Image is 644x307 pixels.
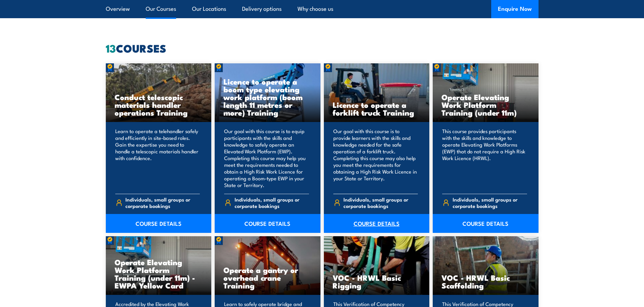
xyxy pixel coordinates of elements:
h3: Operate Elevating Work Platform Training (under 11m) - EWPA Yellow Card [115,258,203,289]
a: COURSE DETAILS [433,214,539,233]
span: Individuals, small groups or corporate bookings [125,196,200,209]
h2: COURSES [106,43,539,53]
h3: VOC - HRWL Basic Rigging [333,274,421,289]
span: Individuals, small groups or corporate bookings [235,196,309,209]
strong: 13 [106,39,116,56]
a: COURSE DETAILS [215,214,320,233]
h3: Licence to operate a boom type elevating work platform (boom length 11 metres or more) Training [223,78,312,116]
p: Our goal with this course is to equip participants with the skills and knowledge to safely operat... [224,128,309,188]
p: Our goal with this course is to provide learners with the skills and knowledge needed for the saf... [333,128,418,188]
a: COURSE DETAILS [324,214,430,233]
h3: VOC - HRWL Basic Scaffolding [442,274,530,289]
h3: Operate a gantry or overhead crane Training [223,266,312,289]
p: Learn to operate a telehandler safely and efficiently in site-based roles. Gain the expertise you... [115,128,200,188]
p: This course provides participants with the skills and knowledge to operate Elevating Work Platfor... [442,128,527,188]
h3: Licence to operate a forklift truck Training [333,101,421,116]
span: Individuals, small groups or corporate bookings [453,196,527,209]
a: COURSE DETAILS [106,214,212,233]
span: Individuals, small groups or corporate bookings [343,196,418,209]
h3: Operate Elevating Work Platform Training (under 11m) [442,93,530,116]
h3: Conduct telescopic materials handler operations Training [115,93,203,116]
